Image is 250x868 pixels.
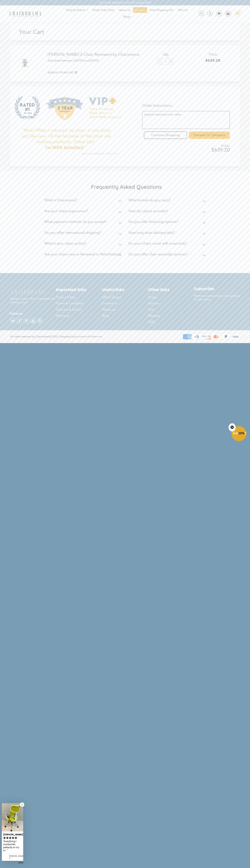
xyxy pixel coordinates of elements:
input: + [169,58,174,64]
button: Close teaser [229,423,236,431]
span: Blogs [123,15,130,19]
span: Estimated between: [DATE] and [DATE] [48,59,99,62]
h2: Important links [56,287,102,292]
span: Why Us [178,8,188,12]
img: Herman Miller Mirra 2 Chair Renewed by Chairorama [20,58,30,68]
a: Privacy Policy [56,294,102,300]
input: Proceed To Checkout [189,131,230,139]
h2: Do you offer financing options? [128,220,178,224]
input: - [158,58,162,64]
h4: Folow us [10,311,56,316]
h2: What is Chairorama? [44,198,77,202]
div: Herman Miller Mirra 2 Chair [9,855,22,859]
span: About Us [119,8,131,12]
a: Sale [148,306,194,313]
summary: Are your chairs new or Renewed or Refurbished? [44,250,123,261]
div: All rights reserved by Chairorama © 2025. Designed by [10,335,103,338]
a: Contact us [102,300,148,306]
div: Continue Shopping [144,131,187,139]
summary: Are your chairs ergonomic? [44,206,123,217]
p: Modern iconic chairs renewed with ultimate care. [10,289,56,304]
a: Delivery & Return [56,306,102,313]
div: [PERSON_NAME] [3,832,22,836]
a: Warranty [56,313,102,319]
h2: Do you offer chair assembly services? [128,252,188,256]
img: chairorama [10,289,46,295]
h2: Are your chairs ergonomic? [44,209,88,213]
span: TOTAL [210,144,230,148]
a: Blog [102,313,148,319]
a: [PERSON_NAME] 2 Chair Renewed by Chairorama [48,52,142,57]
span: Delivery & Return [56,308,82,312]
h2: Frequently Asked Questions [44,183,208,190]
span: Office Chairs [102,295,121,299]
summary: What is your return policy? [44,239,123,250]
summary: How do I place an order? [128,206,207,217]
a: Why Us [176,7,189,13]
a: Terms & Condition [56,300,102,306]
p: Receive product news and updates in your inbox [194,294,240,301]
img: chairorama [8,11,43,17]
span: FAQ [148,320,155,324]
a: Free Shipping Info [148,7,175,13]
summary: Do your chairs come with a warranty? [128,239,207,250]
summary: How long does delivery take? [128,228,207,239]
span: Free Shipping Info [150,8,174,12]
span: Warranty [56,314,69,318]
h2: How long does delivery take? [128,231,175,235]
h2: Do you offer international shipping? [44,231,101,235]
p: Order Instructions: [142,103,230,108]
h2: How do I place an order? [128,209,168,213]
a: About Us [117,7,132,13]
span: About us [102,308,115,312]
span: Contact [135,8,145,12]
nav: DesktopNavigation [58,7,195,20]
a: Contact [133,7,147,13]
h2: What is your return policy? [44,241,86,245]
div: Everything I wanted fits perfectly in my music studio! Both in design, color, function, I can sit... [3,840,22,852]
a: FAQ [148,319,194,325]
span: Shop Chair Parts [93,8,114,12]
span: Auction [148,301,159,305]
span: Outlet [148,295,157,299]
a: Office Chairs [102,294,148,300]
h2: What payment methods do you accept? [44,220,107,224]
svg: rating icon full [3,837,6,839]
span: $639.20 [211,147,230,153]
span: Get Off [233,431,249,435]
span: $639.20 [205,58,220,63]
h3: Qty [142,52,189,56]
svg: rating icon full [15,837,17,839]
a: Outlet [148,294,194,300]
h2: Other links [148,287,194,292]
a: 1 [232,11,240,16]
a: Shop by Brand [64,7,90,13]
span: Privacy Policy [56,295,76,299]
summary: What is Chairorama? [44,196,123,206]
span: Reviews [148,314,160,318]
h2: Useful links [102,287,148,292]
span: Contact us [102,301,118,305]
summary: What brands do you carry? [128,196,207,206]
h2: Do your chairs come with a warranty? [128,241,187,245]
div: 1 [238,10,241,13]
h1: Your Cart [19,28,72,35]
img: Ammaarah S. review of Herman Miller Mirra 2 Chair [2,803,23,831]
summary: Do you offer chair assembly services? [128,250,207,261]
summary: Do you offer financing options? [128,217,207,228]
summary: Do you offer international shipping? [44,228,123,239]
a: Shop Chair Parts [91,7,116,13]
svg: rating icon full [12,837,14,839]
svg: rating icon full [9,837,11,839]
a: Reviews [148,313,194,319]
a: Ecommerce Builders Inc. [74,335,103,338]
div: Get10%OffClose teaser [231,426,246,442]
img: WhatsApp_Image_2024-07-12_at_16.23.01.webp [225,11,231,16]
h2: Subscribe [194,286,240,291]
span: Terms & Condition [56,301,84,305]
h2: Are your chairs new or Renewed or Refurbished? [44,252,121,256]
a: About us [102,306,148,313]
a: Auction [148,300,194,306]
a: REMOVE FROM CART [48,71,236,74]
span: Sale [148,308,154,312]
